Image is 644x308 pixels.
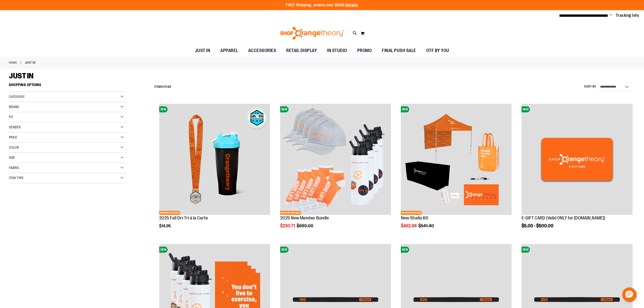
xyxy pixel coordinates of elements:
[280,215,329,220] a: 2025 New Member Bundle
[25,60,35,65] strong: JUST IN
[281,45,322,57] a: RETAIL DISPLAY
[9,166,19,170] span: Fabric
[9,135,17,139] span: Price
[9,80,127,92] strong: Shopping Options
[377,45,421,57] a: FINAL PUSH SALE
[280,104,391,215] a: 2025 New Member BundleNEWNETWORK EXCLUSIVE
[195,45,210,56] span: JUST IN
[9,60,17,65] a: Home
[401,106,409,112] span: NEW
[9,72,33,80] span: JUST IN
[159,104,270,215] a: 2025 Fall Dri-Tri à la CarteNEWNETWORK EXCLUSIVE
[159,247,168,253] span: NEW
[616,13,639,18] a: Tracking Info
[9,176,24,180] span: Item Type
[243,45,281,57] a: ACCESSORIES
[9,125,21,129] span: Gender
[522,104,632,215] img: E-GIFT CARD (Valid ONLY for ShopOrangetheory.com)
[418,223,435,228] span: $541.40
[622,287,636,302] button: Hello, have a question? Let’s chat.
[9,115,13,119] span: Fit
[352,45,377,57] a: PROMO
[9,156,15,160] span: Size
[154,83,171,91] h2: Items to
[522,215,605,220] a: E-GIFT CARD (Valid ONLY for [DOMAIN_NAME])
[297,223,314,228] span: $693.00
[584,84,596,89] label: Sort By
[327,45,347,56] span: IN STUDIO
[519,101,635,241] div: product
[280,247,289,253] span: NEW
[382,45,416,56] span: FINAL PUSH SALE
[157,101,273,241] div: product
[278,101,393,241] div: product
[280,223,296,228] span: $230.71
[322,45,352,57] a: IN STUDIO
[426,45,449,56] span: OTF BY YOU
[398,101,514,241] div: product
[522,223,553,228] span: $5.00 - $500.00
[159,211,180,215] span: NETWORK EXCLUSIVE
[159,224,172,228] span: $14.95
[610,13,612,18] button: Account menu
[159,104,270,215] img: 2025 Fall Dri-Tri à la Carte
[421,45,454,57] a: OTF BY YOU
[401,215,428,220] a: New Studio Kit
[9,145,19,149] span: Color
[345,3,358,7] a: Details
[522,104,632,215] a: E-GIFT CARD (Valid ONLY for ShopOrangetheory.com)NEW
[9,105,19,109] span: Brand
[280,211,301,215] span: NETWORK EXCLUSIVE
[163,85,164,89] span: 1
[280,106,289,112] span: NEW
[401,211,422,215] span: NETWORK EXCLUSIVE
[279,27,345,40] img: Shop Orangetheory
[190,45,216,56] a: JUST IN
[401,247,409,253] span: NEW
[522,247,530,253] span: NEW
[248,45,276,56] span: ACCESSORIES
[159,215,208,220] a: 2025 Fall Dri-Tri à la Carte
[280,104,391,215] img: 2025 New Member Bundle
[522,106,530,112] span: NEW
[220,45,238,56] span: APPAREL
[401,104,512,215] a: New Studio KitNEWNETWORK EXCLUSIVE
[286,45,317,56] span: RETAIL DISPLAY
[159,106,168,112] span: NEW
[9,95,25,99] span: Category
[168,85,171,89] span: 82
[215,45,243,57] a: APPAREL
[401,223,418,228] span: $462.94
[401,104,512,215] img: New Studio Kit
[286,2,358,8] p: FREE Shipping, orders over $600.
[357,45,372,56] span: PROMO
